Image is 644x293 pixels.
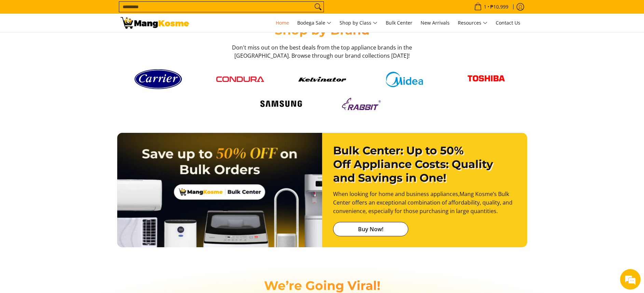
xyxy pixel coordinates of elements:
a: Condura logo red [203,76,278,82]
a: New Arrivals [417,14,453,32]
button: Search [313,2,324,12]
a: Kelvinator button 9a26f67e caed 448c 806d e01e406ddbdc [285,77,360,82]
span: Shop by Class [340,19,378,27]
span: Home [276,19,289,26]
span: Bulk Center [386,19,412,26]
span: ₱10,999 [489,4,509,9]
span: • [472,3,510,11]
a: Resources [454,14,491,32]
div: Minimize live chat window [112,3,128,20]
h2: Bulk Center: Up to 50% Off Appliance Costs: Quality and Savings in One! [333,144,516,185]
a: Carrier logo 1 98356 9b90b2e1 0bd1 49ad 9aa2 9ddb2e94a36b [121,67,196,92]
a: Logo rabbit [326,95,401,112]
span: We're online! [40,86,94,155]
textarea: Type your message and hit 'Enter' [3,186,130,210]
img: Toshiba logo [462,70,510,89]
a: Contact Us [492,14,524,32]
span: New Arrivals [421,19,450,26]
img: Kelvinator button 9a26f67e caed 448c 806d e01e406ddbdc [298,77,346,82]
img: Mang Kosme: Your Home Appliances Warehouse Sale Partner! [121,17,189,29]
p: When looking for home and business appliances,Mang Kosme’s Bulk Center offers an exceptional comb... [333,190,516,222]
img: Midea logo 405e5d5e af7e 429b b899 c48f4df307b6 [380,72,428,87]
img: Condura logo red [216,76,264,82]
a: Shop by Class [336,14,381,32]
a: Buy Now! [333,222,408,236]
img: Logo samsung wordmark [257,97,305,110]
a: Toshiba logo [449,70,524,89]
span: Resources [458,19,488,27]
h3: Don't miss out on the best deals from the top appliance brands in the [GEOGRAPHIC_DATA]. Browse t... [230,43,414,60]
a: Bodega Sale [294,14,335,32]
img: Carrier logo 1 98356 9b90b2e1 0bd1 49ad 9aa2 9ddb2e94a36b [134,67,182,92]
span: Contact Us [496,19,520,26]
img: Logo rabbit [339,95,387,112]
img: Banner card bulk center no cta [117,133,322,254]
nav: Main Menu [196,14,524,32]
a: Home [272,14,292,32]
div: Chat with us now [36,38,115,47]
a: Midea logo 405e5d5e af7e 429b b899 c48f4df307b6 [367,72,442,87]
span: Bodega Sale [297,19,331,27]
span: 1 [483,4,488,9]
a: Bulk Center [382,14,416,32]
a: Logo samsung wordmark [244,97,319,110]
